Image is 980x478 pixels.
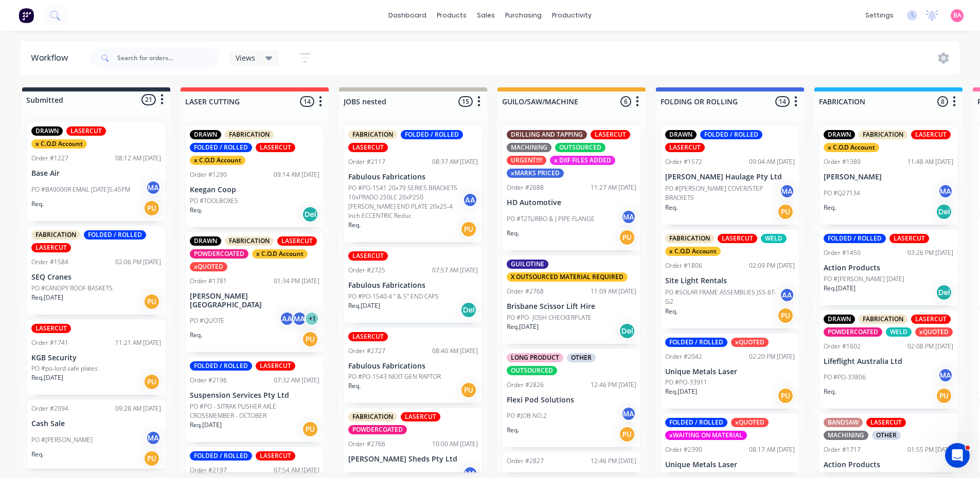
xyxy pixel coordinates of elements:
div: FOLDED / ROLLEDLASERCUTOrder #145003:26 PM [DATE]Action ProductsPO #[PERSON_NAME] [DATE]Req.[DATE... [819,230,957,305]
span: BA [953,11,961,20]
div: PU [302,331,318,347]
div: AA [279,311,295,326]
div: Order #1781 [190,277,227,286]
div: Del [936,284,952,301]
p: Req. [665,307,678,316]
p: Flexi Pod Solutions [507,396,636,405]
div: DRILLING AND TAPPINGLASERCUTMACHININGOUTSOURCEDURGENT!!!!x DXF FILES ADDEDxMARKS PRICEDOrder #268... [503,126,640,250]
div: POWDERCOATED [824,327,882,337]
div: POWDERCOATED [190,249,248,259]
div: xWAITING ON MATERIAL [665,431,747,440]
div: 02:20 PM [DATE] [749,352,795,361]
div: 11:48 AM [DATE] [907,157,953,167]
div: xQUOTED [731,418,769,427]
div: LASERCUT [911,315,951,324]
div: MACHINING [824,431,868,440]
p: [PERSON_NAME] Sheds Pty Ltd [348,455,478,464]
div: FABRICATION [225,236,274,246]
div: FABRICATIONLASERCUTWELDx C.O.D AccountOrder #180602:09 PM [DATE]Site Light RentalsPO #SOLAR FRAME... [661,230,799,328]
div: LASERCUT [866,418,906,427]
div: FABRICATION [859,130,907,139]
div: 08:37 AM [DATE] [432,157,478,167]
div: 09:28 AM [DATE] [115,404,161,413]
div: GUILOTINE [507,260,548,269]
div: FOLDED / ROLLED [190,361,252,371]
p: SEQ Cranes [31,273,161,282]
div: Order #1717 [824,445,861,454]
div: PU [777,388,794,404]
div: 08:40 AM [DATE] [432,346,478,356]
p: PO #QUOTE [190,316,224,325]
div: MA [292,311,307,326]
p: PO #CANOPY ROOF BASKETS [31,284,113,293]
div: Order #1290 [190,170,227,179]
div: MA [146,180,161,195]
div: MA [938,367,953,383]
p: Fabulous Fabrications [348,281,478,290]
p: PO #PO- JOSH CHECKERPLATE [507,313,592,322]
div: PU [777,204,794,220]
p: Suspension Services Pty Ltd [190,391,319,400]
div: LASERCUT [348,332,388,341]
div: xQUOTED [190,262,227,271]
p: Cash Sale [31,419,161,428]
div: FABRICATION [859,315,907,324]
p: Req. [31,450,44,459]
p: PO #PO-1541 20x79 SERIES BRACKETS 10xPRADO 250LC 20xP250 [PERSON_NAME] END PLATE 20x25-4 Inch ECC... [348,183,462,220]
div: OUTSOURCED [555,143,605,152]
div: Del [619,323,635,339]
div: MA [621,406,636,421]
div: 12:46 PM [DATE] [591,380,636,390]
p: Req. [DATE] [31,373,63,382]
div: Del [460,302,477,318]
p: HD Automotive [507,198,636,207]
div: PU [144,200,160,216]
p: Unique Metals Laser [665,461,795,469]
p: Req. [507,229,519,238]
p: PO #po-lord safe plates [31,364,98,373]
div: PU [302,421,318,437]
div: DRAWN [824,315,855,324]
p: Fabulous Fabrications [348,173,478,181]
div: 08:12 AM [DATE] [115,154,161,163]
p: PO #PO-1540 4 " & 5" END CAPS [348,292,439,301]
p: Unique Metals Laser [665,367,795,376]
div: MACHINING [507,143,551,152]
div: 07:32 AM [DATE] [274,376,319,385]
div: FOLDED / ROLLED [700,130,762,139]
div: LASERCUT [31,324,71,333]
div: 01:34 PM [DATE] [274,277,319,286]
div: DRAWNFABRICATIONLASERCUTPOWDERCOATEDWELDxQUOTEDOrder #160202:08 PM [DATE]Lifeflight Australia Ltd... [819,310,957,409]
p: PO #PO-33911 [665,378,707,387]
div: Order #1602 [824,342,861,351]
div: LASERCUT [889,234,929,243]
div: LASERCUTOrder #174111:21 AM [DATE]KGB SecurityPO #po-lord safe platesReq.[DATE]PU [27,320,165,395]
div: LASERCUT [665,143,705,152]
div: x DXF FILES ADDED [550,156,615,165]
p: Action Products [824,461,953,469]
div: Order #1806 [665,261,702,270]
div: MA [621,209,636,225]
div: sales [472,8,500,23]
div: DRILLING AND TAPPING [507,130,587,139]
p: [PERSON_NAME] [824,173,953,181]
div: productivity [547,8,597,23]
div: Order #2197 [190,466,227,475]
p: Req. [DATE] [190,420,222,430]
div: DRAWN [31,126,63,136]
p: PO #[PERSON_NAME] COVER/STEP BRACKETS [665,184,779,203]
p: Req. [DATE] [348,301,380,310]
div: DRAWNLASERCUTx C.O.D AccountOrder #122708:12 AM [DATE]Base AirPO #BA9000R EMAIL [DATE]5.45PMMAReq.PU [27,122,165,221]
div: FOLDED / ROLLED [190,451,252,461]
p: PO #TOOLBOXES [190,196,238,206]
div: DRAWN [665,130,697,139]
div: Order #2768 [507,287,544,296]
div: 10:00 AM [DATE] [432,439,478,449]
div: FABRICATIONFOLDED / ROLLEDLASERCUTOrder #211708:37 AM [DATE]Fabulous FabricationsPO #PO-1541 20x7... [344,126,482,242]
p: Req. [DATE] [665,387,697,396]
img: Factory [19,8,34,23]
a: dashboard [383,8,432,23]
p: PO #PO-1543 NEXT GEN RAPTOR [348,372,441,381]
div: 11:27 AM [DATE] [591,183,636,192]
div: FOLDED / ROLLEDLASERCUTOrder #219607:32 AM [DATE]Suspension Services Pty LtdPO #PO - SITRAK PUSHE... [186,357,324,442]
